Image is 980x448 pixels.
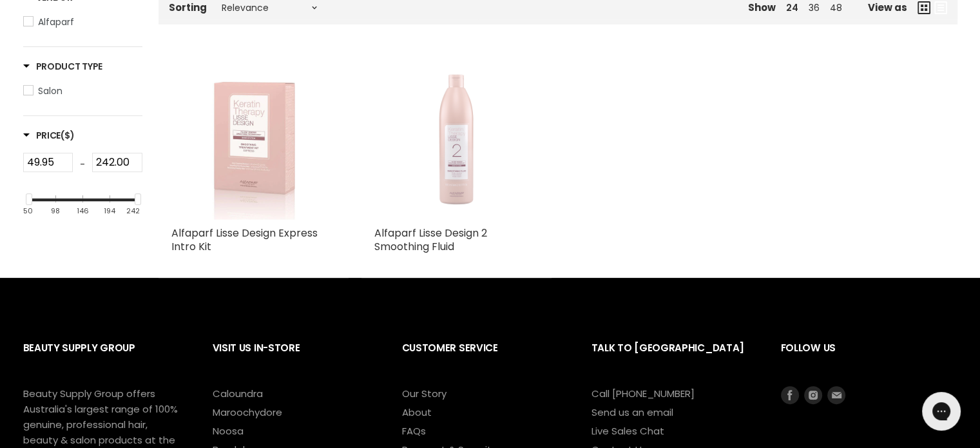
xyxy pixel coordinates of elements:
[591,387,695,400] a: Call [PHONE_NUMBER]
[868,2,907,13] span: View as
[213,405,282,419] a: Maroochydore
[73,153,92,176] div: -
[23,129,75,142] h3: Price($)
[213,424,244,438] a: Noosa
[92,153,142,172] input: Max Price
[830,1,842,14] a: 48
[126,207,140,215] div: 242
[402,424,426,438] a: FAQs
[402,405,432,419] a: About
[916,387,967,435] iframe: Gorgias live chat messenger
[38,84,62,97] span: Salon
[213,332,376,385] h2: Visit Us In-Store
[23,15,142,29] a: Alfaparf
[23,60,103,73] h3: Product Type
[61,129,74,142] span: ($)
[781,332,957,385] h2: Follow us
[171,55,336,220] img: Alfaparf Lisse Design Express Intro Kit
[374,226,487,254] a: Alfaparf Lisse Design 2 Smoothing Fluid
[23,332,187,385] h2: Beauty Supply Group
[51,207,60,215] div: 98
[23,129,75,142] span: Price
[591,332,755,385] h2: Talk to [GEOGRAPHIC_DATA]
[786,1,798,14] a: 24
[591,405,673,419] a: Send us an email
[38,15,74,28] span: Alfaparf
[748,1,776,14] span: Show
[213,387,263,400] a: Caloundra
[23,153,73,172] input: Min Price
[23,84,142,98] a: Salon
[402,332,566,385] h2: Customer Service
[77,207,89,215] div: 146
[104,207,115,215] div: 194
[169,2,207,13] label: Sorting
[23,207,33,215] div: 50
[171,226,318,254] a: Alfaparf Lisse Design Express Intro Kit
[402,387,447,400] a: Our Story
[591,424,664,438] a: Live Sales Chat
[809,1,820,14] a: 36
[374,55,539,220] img: Alfaparf Lisse Design 2 Smoothing Fluid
